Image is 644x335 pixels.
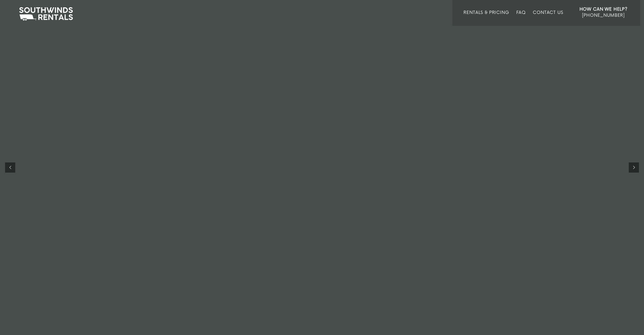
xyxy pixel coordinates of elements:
a: How Can We Help? [PHONE_NUMBER] [580,6,628,22]
strong: How Can We Help? [580,7,628,12]
img: Southwinds Rentals Logo [16,6,75,22]
a: Contact Us [533,10,563,26]
a: Rentals & Pricing [464,10,509,26]
a: FAQ [516,10,526,26]
span: [PHONE_NUMBER] [582,13,625,18]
